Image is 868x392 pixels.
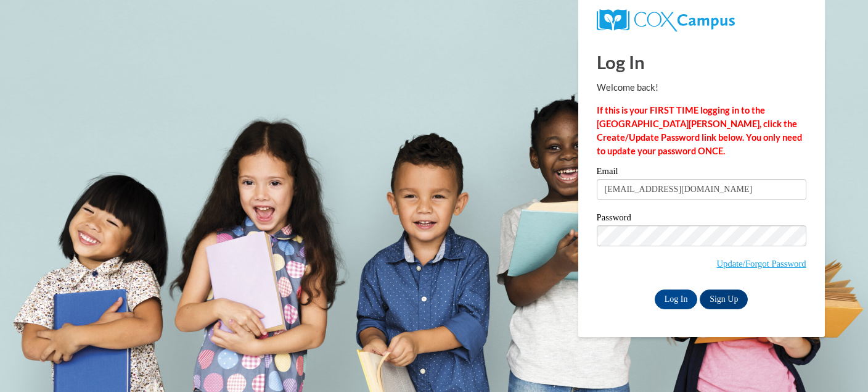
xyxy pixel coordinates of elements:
[597,9,806,31] a: COX Campus
[597,81,806,94] p: Welcome back!
[597,9,735,31] img: COX Campus
[700,290,748,309] a: Sign Up
[655,290,698,309] input: Log In
[597,167,806,179] label: Email
[597,105,802,156] strong: If this is your FIRST TIME logging in to the [GEOGRAPHIC_DATA][PERSON_NAME], click the Create/Upd...
[597,213,806,225] label: Password
[597,49,806,75] h1: Log In
[717,259,806,269] a: Update/Forgot Password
